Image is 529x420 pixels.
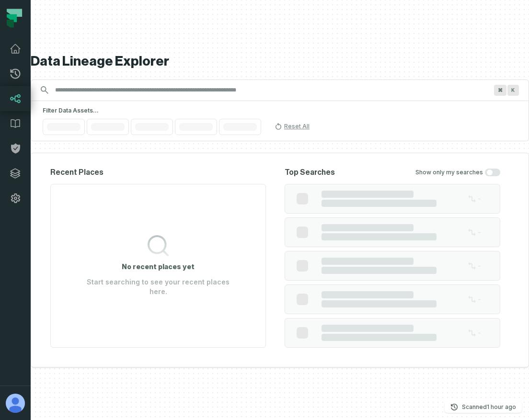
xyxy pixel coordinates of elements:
[462,402,516,412] p: Scanned
[6,394,25,413] img: avatar of Aviel Bar-Yossef
[445,401,522,413] button: Scanned[DATE] 6:01:51 PM
[31,53,529,70] h1: Data Lineage Explorer
[494,85,506,96] span: Press ⌘ + K to focus the search bar
[487,403,516,410] relative-time: Sep 16, 2025, 6:01 PM GMT+3
[507,85,519,96] span: Press ⌘ + K to focus the search bar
